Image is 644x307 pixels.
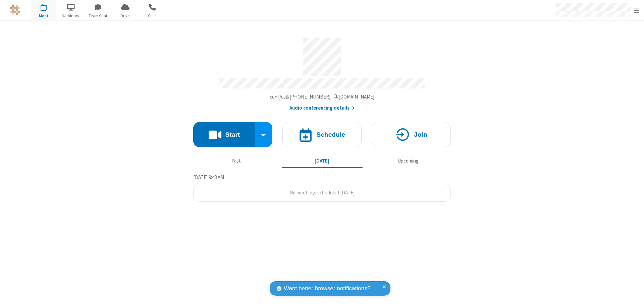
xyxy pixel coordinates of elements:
[372,122,451,147] button: Join
[282,155,363,167] button: [DATE]
[282,122,362,147] button: Schedule
[316,131,345,138] h4: Schedule
[255,122,273,147] div: Start conference options
[289,189,355,196] span: No meetings scheduled [DATE]
[140,13,165,19] span: Calls
[193,174,224,180] span: [DATE] 9:48 AM
[193,173,451,202] section: Today's Meetings
[368,155,448,167] button: Upcoming
[58,13,84,19] span: Webinars
[289,104,355,112] button: Audio conferencing details
[284,284,370,293] span: Want better browser notifications?
[193,122,255,147] button: Start
[31,13,56,19] span: Meet
[225,131,240,138] h4: Start
[270,94,375,100] span: Copy my meeting room link
[414,131,427,138] h4: Join
[113,13,138,19] span: Drive
[10,5,20,15] img: QA Selenium DO NOT DELETE OR CHANGE
[193,33,451,112] section: Account details
[196,155,277,167] button: Past
[270,93,375,101] button: Copy my meeting room linkCopy my meeting room link
[86,13,111,19] span: Team Chat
